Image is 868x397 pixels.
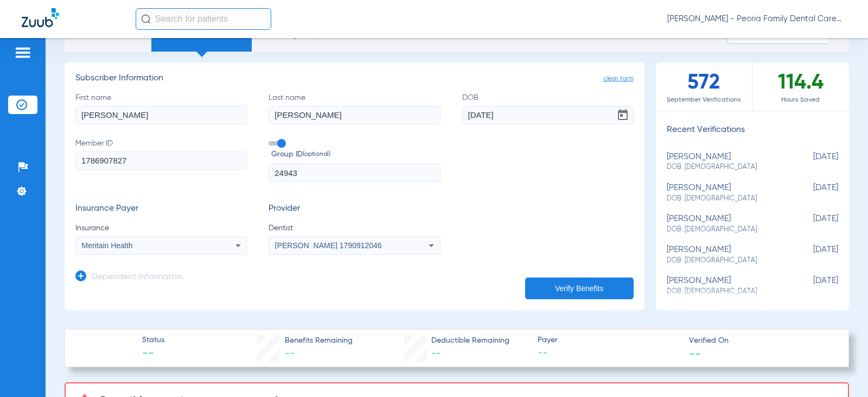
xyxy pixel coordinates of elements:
[603,73,634,84] span: clear form
[667,214,784,234] div: [PERSON_NAME]
[656,94,752,105] span: September Verifications
[656,125,849,136] h3: Recent Verifications
[92,272,183,283] h3: Dependent Information
[431,349,441,358] span: --
[667,162,784,172] span: DOB: [DEMOGRAPHIC_DATA]
[462,92,634,124] label: DOB
[667,194,784,204] span: DOB: [DEMOGRAPHIC_DATA]
[667,287,784,297] span: DOB: [DEMOGRAPHIC_DATA]
[667,152,784,172] div: [PERSON_NAME]
[269,223,440,234] span: Dentist
[667,183,784,203] div: [PERSON_NAME]
[285,335,353,346] span: Benefits Remaining
[269,106,440,124] input: Last name
[75,92,247,124] label: First name
[689,335,831,346] span: Verified On
[612,104,634,126] button: Open calendar
[75,204,247,215] h3: Insurance Payer
[667,225,784,235] span: DOB: [DEMOGRAPHIC_DATA]
[752,62,849,111] div: 114.4
[431,335,509,346] span: Deductible Remaining
[82,241,133,250] span: Meritain Health
[75,152,247,170] input: Member ID
[538,335,680,346] span: Payer
[667,276,784,296] div: [PERSON_NAME]
[656,62,752,111] div: 572
[141,14,151,24] img: Search Icon
[14,46,31,59] img: hamburger-icon
[75,106,247,124] input: First name
[462,106,634,124] input: DOBOpen calendar
[142,346,164,362] span: --
[752,94,849,105] span: Hours Saved
[784,276,838,296] span: [DATE]
[784,183,838,203] span: [DATE]
[271,149,440,160] span: Group ID
[269,204,440,215] h3: Provider
[784,214,838,234] span: [DATE]
[275,241,382,250] span: [PERSON_NAME] 1790912046
[75,138,247,182] label: Member ID
[75,223,247,234] span: Insurance
[525,278,634,299] button: Verify Benefits
[667,245,784,265] div: [PERSON_NAME]
[142,335,164,346] span: Status
[269,92,440,124] label: Last name
[784,245,838,265] span: [DATE]
[303,149,330,160] small: (optional)
[75,73,634,84] h3: Subscriber Information
[285,349,295,358] span: --
[667,256,784,266] span: DOB: [DEMOGRAPHIC_DATA]
[689,348,701,359] span: --
[22,8,59,27] img: Zuub Logo
[538,346,680,360] span: --
[784,152,838,172] span: [DATE]
[136,8,271,30] input: Search for patients
[667,14,846,24] span: [PERSON_NAME] - Peoria Family Dental Care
